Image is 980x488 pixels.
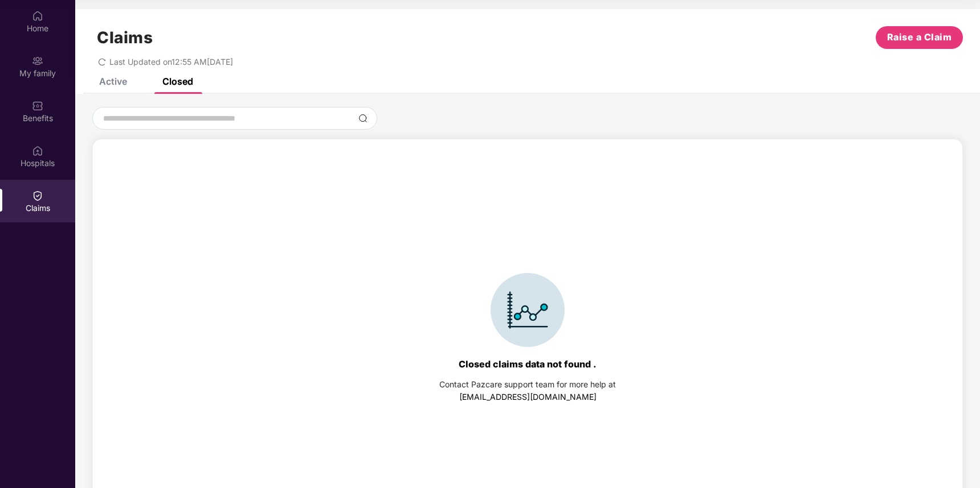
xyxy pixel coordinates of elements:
img: svg+xml;base64,PHN2ZyBpZD0iSG9zcGl0YWxzIiB4bWxucz0iaHR0cDovL3d3dy53My5vcmcvMjAwMC9zdmciIHdpZHRoPS... [32,145,43,156]
a: [EMAIL_ADDRESS][DOMAIN_NAME] [459,392,597,402]
div: Active [99,76,127,87]
span: Last Updated on 12:55 AM[DATE] [109,57,233,67]
button: Raise a Claim [876,26,963,49]
div: Contact Pazcare support team for more help at [439,378,616,391]
img: svg+xml;base64,PHN2ZyBpZD0iSG9tZSIgeG1sbnM9Imh0dHA6Ly93d3cudzMub3JnLzIwMDAvc3ZnIiB3aWR0aD0iMjAiIG... [32,10,43,22]
h1: Claims [97,28,153,47]
img: svg+xml;base64,PHN2ZyBpZD0iQ2xhaW0iIHhtbG5zPSJodHRwOi8vd3d3LnczLm9yZy8yMDAwL3N2ZyIgd2lkdGg9IjIwIi... [32,190,43,201]
span: redo [98,57,106,67]
img: svg+xml;base64,PHN2ZyBpZD0iQmVuZWZpdHMiIHhtbG5zPSJodHRwOi8vd3d3LnczLm9yZy8yMDAwL3N2ZyIgd2lkdGg9Ij... [32,100,43,111]
img: svg+xml;base64,PHN2ZyBpZD0iU2VhcmNoLTMyeDMyIiB4bWxucz0iaHR0cDovL3d3dy53My5vcmcvMjAwMC9zdmciIHdpZH... [358,114,367,123]
img: svg+xml;base64,PHN2ZyBpZD0iSWNvbl9DbGFpbSIgZGF0YS1uYW1lPSJJY29uIENsYWltIiB4bWxucz0iaHR0cDovL3d3dy... [491,273,565,347]
div: Closed [162,76,193,87]
span: Raise a Claim [887,30,952,44]
img: svg+xml;base64,PHN2ZyB3aWR0aD0iMjAiIGhlaWdodD0iMjAiIHZpZXdCb3g9IjAgMCAyMCAyMCIgZmlsbD0ibm9uZSIgeG... [32,55,43,67]
div: Closed claims data not found . [459,358,597,370]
